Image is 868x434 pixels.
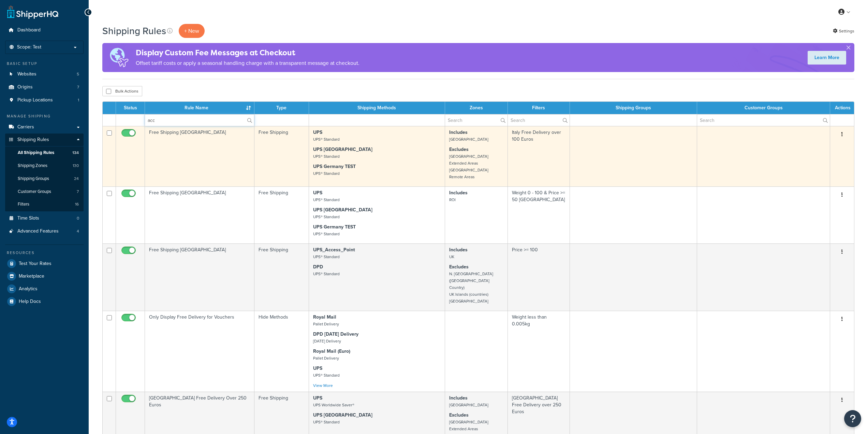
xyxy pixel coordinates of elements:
span: 24 [74,176,79,182]
div: Resources [5,250,84,256]
span: 130 [73,163,79,169]
strong: Includes [449,129,468,136]
a: Carriers [5,121,84,134]
span: Analytics [19,286,38,292]
small: UPS® Standard [313,214,340,220]
button: Open Resource Center [844,410,861,427]
span: 16 [75,201,79,207]
span: Time Slots [17,215,39,221]
th: Actions [830,102,854,114]
a: Shipping Groups 24 [5,172,84,185]
td: Free Shipping [GEOGRAPHIC_DATA] [145,243,254,311]
small: UPS® Standard [313,170,340,177]
small: UK [449,254,454,260]
a: Test Your Rates [5,257,84,270]
span: Pickup Locations [17,97,53,103]
small: [GEOGRAPHIC_DATA] Extended Areas [GEOGRAPHIC_DATA] Remote Areas [449,153,488,180]
small: UPS Worldwide Saver® [313,402,354,408]
strong: Excludes [449,411,469,419]
span: 7 [77,84,79,90]
th: Customer Groups [697,102,830,114]
span: 5 [77,71,79,77]
span: Shipping Rules [17,137,49,143]
strong: UPS [GEOGRAPHIC_DATA] [313,411,372,419]
li: Shipping Rules [5,134,84,211]
small: Pallet Delivery [313,355,339,361]
td: Only Display Free Delivery for Vouchers [145,311,254,392]
small: UPS® Standard [313,372,340,378]
span: 134 [72,150,79,156]
strong: Includes [449,394,468,402]
strong: UPS Germany TEST [313,223,356,230]
small: [GEOGRAPHIC_DATA] [449,402,488,408]
a: Learn More [808,51,846,65]
a: Time Slots 0 [5,212,84,225]
li: Filters [5,198,84,211]
li: Advanced Features [5,225,84,238]
div: Basic Setup [5,61,84,67]
td: Weight less than 0.005kg [508,311,570,392]
img: duties-banner-06bc72dcb5fe05cb3f9472aba00be2ae8eb53ab6f0d8bb03d382ba314ac3c341.png [102,43,136,72]
a: View More [313,382,333,389]
th: Zones [445,102,508,114]
span: Shipping Groups [18,176,49,182]
strong: DPD [313,263,323,270]
strong: UPS [GEOGRAPHIC_DATA] [313,206,372,213]
th: Rule Name : activate to sort column ascending [145,102,254,114]
strong: Includes [449,246,468,253]
span: 4 [77,228,79,234]
strong: UPS [313,394,322,402]
strong: Royal Mail (Euro) [313,348,350,355]
td: Weight 0 - 100 & Price >= 50 [GEOGRAPHIC_DATA] [508,186,570,243]
strong: Excludes [449,146,469,153]
td: Free Shipping [254,243,309,311]
a: Settings [833,26,854,36]
td: Italy Free Delivery over 100 Euros [508,126,570,186]
span: Customer Groups [18,189,51,195]
span: Marketplace [19,274,44,279]
strong: Includes [449,189,468,196]
span: Dashboard [17,27,41,33]
a: All Shipping Rules 134 [5,146,84,159]
a: Origins 7 [5,81,84,94]
small: UPS® Standard [313,231,340,237]
li: Websites [5,68,84,81]
span: Test Your Rates [19,261,52,267]
small: UPS® Standard [313,197,340,203]
a: Shipping Rules [5,134,84,146]
small: UPS® Standard [313,419,340,425]
small: Pallet Delivery [313,321,339,327]
input: Search [508,114,570,126]
a: Marketplace [5,270,84,282]
li: Dashboard [5,24,84,37]
a: ShipperHQ Home [7,5,58,19]
th: Shipping Groups [570,102,697,114]
a: Analytics [5,283,84,295]
th: Shipping Methods [309,102,445,114]
small: [GEOGRAPHIC_DATA] Extended Areas [449,419,488,432]
small: ROI [449,197,456,203]
span: 7 [77,189,79,195]
small: UPS® Standard [313,136,340,142]
span: 0 [77,215,79,221]
th: Status [116,102,145,114]
small: [DATE] Delivery [313,338,341,344]
li: Shipping Groups [5,172,84,185]
span: Scope: Test [17,44,41,50]
li: Help Docs [5,295,84,308]
strong: DPD [DATE] Delivery [313,331,358,338]
input: Search [697,114,830,126]
div: Manage Shipping [5,113,84,119]
td: Free Shipping [254,126,309,186]
strong: UPS_Access_Point [313,246,355,253]
td: Hide Methods [254,311,309,392]
td: Price >= 100 [508,243,570,311]
strong: UPS [313,189,322,196]
td: Free Shipping [GEOGRAPHIC_DATA] [145,126,254,186]
small: UPS® Standard [313,254,340,260]
p: + New [179,24,205,38]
